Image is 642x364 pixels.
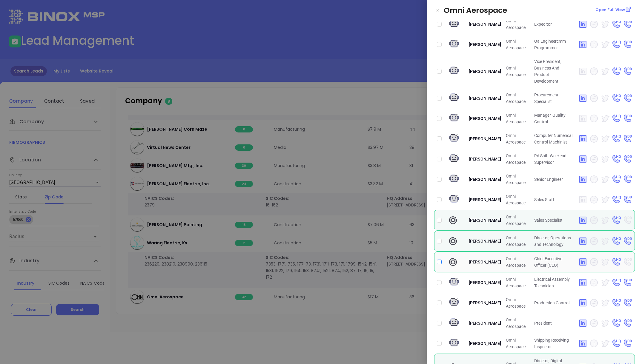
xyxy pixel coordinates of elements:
[600,298,610,308] img: twitter yes
[611,298,621,308] img: phone HQ yes
[623,93,632,103] img: phone DD yes
[448,277,460,288] img: machine verify
[503,189,532,210] td: Omni Aerospace
[578,154,588,164] img: linkedin yes
[469,42,501,47] span: [PERSON_NAME]
[448,92,460,104] img: machine verify
[532,129,576,149] td: Computer Numerical Control Machinist
[503,293,532,313] td: Omni Aerospace
[611,114,621,123] img: phone HQ yes
[503,55,532,88] td: Omni Aerospace
[623,67,632,76] img: phone DD yes
[448,215,458,225] img: human verify
[469,260,501,264] span: [PERSON_NAME]
[532,88,576,108] td: Procurement Specialist
[600,278,610,287] img: twitter yes
[623,339,632,348] img: phone DD yes
[611,67,621,76] img: phone HQ yes
[623,215,632,225] img: phone DD no
[503,14,532,34] td: Omni Aerospace
[503,313,532,333] td: Omni Aerospace
[503,149,532,169] td: Omni Aerospace
[600,339,610,348] img: twitter yes
[578,318,588,328] img: linkedin yes
[611,278,621,287] img: phone HQ yes
[600,134,610,144] img: twitter yes
[578,114,588,123] img: linkedin no
[532,293,576,313] td: Production Control
[589,154,599,164] img: facebook no
[448,153,460,165] img: machine verify
[532,34,576,55] td: Qa Engineercmm Programmer
[595,7,625,13] p: Open Full View
[532,231,576,252] td: Director, Operations and Technology
[469,157,501,161] span: [PERSON_NAME]
[623,114,632,123] img: phone DD yes
[623,19,632,29] img: phone DD yes
[448,236,458,246] img: human verify
[434,7,441,14] button: Close
[600,154,610,164] img: twitter yes
[589,236,599,246] img: facebook no
[611,318,621,328] img: phone HQ yes
[503,252,532,272] td: Omni Aerospace
[600,67,610,76] img: twitter yes
[578,339,588,348] img: linkedin yes
[532,333,576,354] td: Shipping Receiving Inspector
[448,18,460,30] img: machine verify
[578,215,588,225] img: linkedin yes
[532,149,576,169] td: Rd Shift Weekend Supervisor
[503,129,532,149] td: Omni Aerospace
[589,195,599,204] img: facebook no
[589,175,599,184] img: facebook no
[469,280,501,285] span: [PERSON_NAME]
[611,339,621,348] img: phone HQ yes
[469,197,501,202] span: [PERSON_NAME]
[469,177,501,182] span: [PERSON_NAME]
[589,134,599,144] img: facebook no
[448,39,460,50] img: machine verify
[589,19,599,29] img: facebook no
[578,67,588,76] img: linkedin no
[532,55,576,88] td: Vice President, Business And Product Development
[600,40,610,49] img: twitter yes
[589,114,599,123] img: facebook no
[623,195,632,204] img: phone DD yes
[600,175,610,184] img: twitter yes
[448,133,460,144] img: machine verify
[532,108,576,129] td: Manager, Quality Control
[532,210,576,231] td: Sales Specialist
[578,298,588,308] img: linkedin yes
[532,14,576,34] td: Expeditor
[448,317,460,329] img: machine verify
[469,341,501,346] span: [PERSON_NAME]
[503,231,532,252] td: Omni Aerospace
[448,194,460,205] img: machine verify
[469,239,501,243] span: [PERSON_NAME]
[448,257,458,267] img: human verify
[623,236,632,246] img: phone DD yes
[532,272,576,293] td: Electrical Assembly Technician
[600,257,610,267] img: twitter yes
[503,333,532,354] td: Omni Aerospace
[469,96,501,101] span: [PERSON_NAME]
[532,252,576,272] td: Chief Executive Officer (CEO)
[611,236,621,246] img: phone HQ yes
[578,93,588,103] img: linkedin yes
[503,34,532,55] td: Omni Aerospace
[611,40,621,49] img: phone HQ yes
[611,175,621,184] img: phone HQ yes
[611,154,621,164] img: phone HQ yes
[589,318,599,328] img: facebook no
[578,134,588,144] img: linkedin yes
[469,136,501,141] span: [PERSON_NAME]
[589,215,599,225] img: facebook no
[623,278,632,287] img: phone DD yes
[623,134,632,144] img: phone DD yes
[578,19,588,29] img: linkedin yes
[589,93,599,103] img: facebook no
[503,272,532,293] td: Omni Aerospace
[448,113,460,124] img: machine verify
[611,257,621,267] img: phone HQ yes
[589,40,599,49] img: facebook no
